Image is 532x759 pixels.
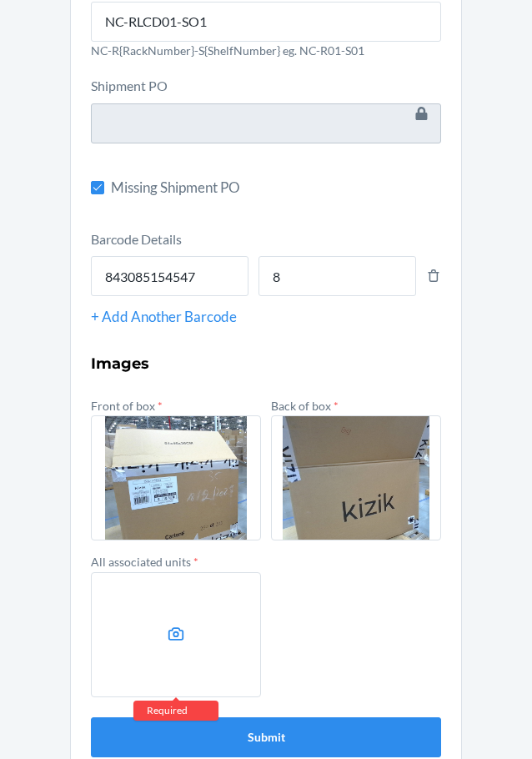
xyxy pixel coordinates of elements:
button: Submit [91,717,441,757]
label: Front of box [91,399,163,413]
label: All associated units [91,555,198,569]
input: Missing Shipment PO [91,181,104,194]
input: Barcode [91,256,248,296]
label: Back of box [271,399,339,413]
span: Missing Shipment PO [111,177,441,199]
div: Required [133,701,218,721]
label: Barcode Details [91,231,182,247]
h3: Images [91,353,441,374]
input: Quantity [258,256,416,296]
p: NC-R{RackNumber}-S{ShelfNumber} eg. NC-R01-S01 [91,42,441,59]
div: + Add Another Barcode [91,306,441,328]
label: Shipment PO [91,78,168,93]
